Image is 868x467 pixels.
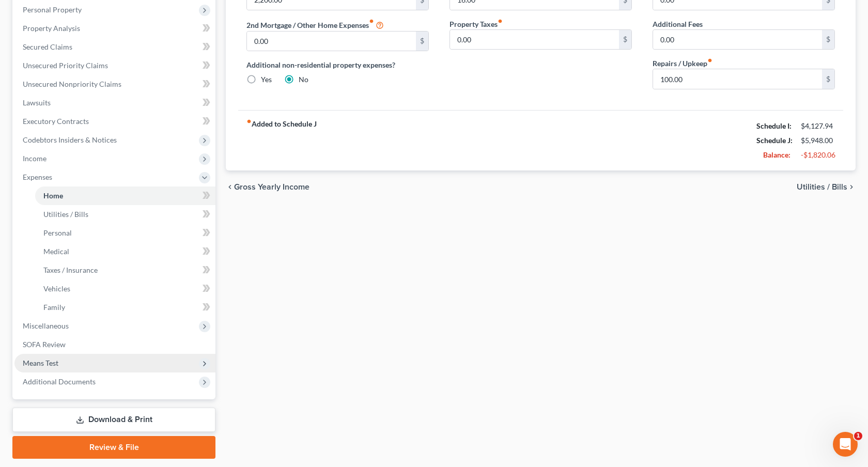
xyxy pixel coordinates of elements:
span: Home [43,191,63,200]
span: Gross Yearly Income [234,183,309,191]
span: Miscellaneous [23,321,69,330]
a: Personal [35,224,215,242]
span: Lawsuits [23,98,51,107]
a: Property Analysis [14,19,215,38]
a: Executory Contracts [14,112,215,131]
a: Vehicles [35,279,215,298]
i: chevron_left [226,183,234,191]
span: Medical [43,247,69,256]
span: Taxes / Insurance [43,266,98,274]
span: Family [43,303,65,312]
div: $5,948.00 [801,135,835,146]
div: $ [822,30,834,50]
a: Review & File [12,436,215,459]
input: -- [653,30,822,50]
div: $4,127.94 [801,121,835,131]
span: Personal [43,228,72,237]
button: Utilities / Bills chevron_right [797,183,856,191]
span: Expenses [23,173,52,181]
a: Home [35,186,215,205]
span: Secured Claims [23,42,72,51]
label: No [299,74,308,85]
span: 1 [854,432,862,440]
div: $ [619,30,631,50]
label: Additional non-residential property expenses? [246,59,429,70]
div: $ [416,32,428,51]
span: Unsecured Priority Claims [23,61,108,70]
i: chevron_right [847,183,856,191]
iframe: Intercom live chat [833,432,858,457]
label: Property Taxes [450,19,503,29]
label: 2nd Mortgage / Other Home Expenses [246,19,384,31]
span: SOFA Review [23,340,66,349]
a: Unsecured Priority Claims [14,56,215,75]
a: Download & Print [12,408,215,432]
button: chevron_left Gross Yearly Income [226,183,309,191]
label: Additional Fees [653,19,703,29]
span: Codebtors Insiders & Notices [23,135,117,144]
a: Utilities / Bills [35,205,215,224]
span: Property Analysis [23,24,80,33]
strong: Balance: [763,150,791,159]
a: Lawsuits [14,94,215,112]
a: Unsecured Nonpriority Claims [14,75,215,94]
i: fiber_manual_record [246,119,252,124]
strong: Schedule J: [756,136,793,145]
a: Taxes / Insurance [35,261,215,279]
div: -$1,820.06 [801,150,835,160]
input: -- [450,30,619,50]
i: fiber_manual_record [498,19,503,24]
span: Income [23,154,47,163]
label: Yes [261,74,272,85]
span: Additional Documents [23,377,96,386]
a: Secured Claims [14,38,215,56]
a: Medical [35,242,215,261]
div: $ [822,69,834,89]
input: -- [247,32,416,51]
span: Unsecured Nonpriority Claims [23,80,121,88]
i: fiber_manual_record [369,19,374,24]
span: Vehicles [43,284,70,293]
a: Family [35,298,215,317]
span: Personal Property [23,5,82,14]
span: Means Test [23,359,58,367]
label: Repairs / Upkeep [653,58,712,69]
i: fiber_manual_record [707,58,712,63]
strong: Schedule I: [756,121,792,130]
span: Utilities / Bills [43,210,88,219]
a: SOFA Review [14,335,215,354]
input: -- [653,69,822,89]
span: Executory Contracts [23,117,89,126]
strong: Added to Schedule J [246,119,317,162]
span: Utilities / Bills [797,183,847,191]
